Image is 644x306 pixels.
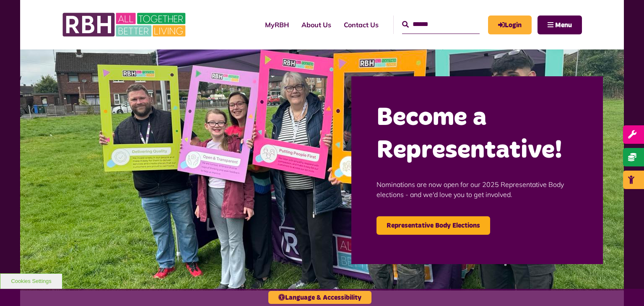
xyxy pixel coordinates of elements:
[259,13,295,36] a: MyRBH
[488,16,532,34] a: MyRBH
[377,101,578,167] h2: Become a Representative!
[295,13,338,36] a: About Us
[268,291,371,304] button: Language & Accessibility
[377,216,490,235] a: Representative Body Elections
[20,49,624,290] img: Image (22)
[338,13,385,36] a: Contact Us
[555,22,572,29] span: Menu
[377,167,578,212] p: Nominations are now open for our 2025 Representative Body elections - and we'd love you to get in...
[62,8,188,41] img: RBH
[538,16,582,34] button: Navigation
